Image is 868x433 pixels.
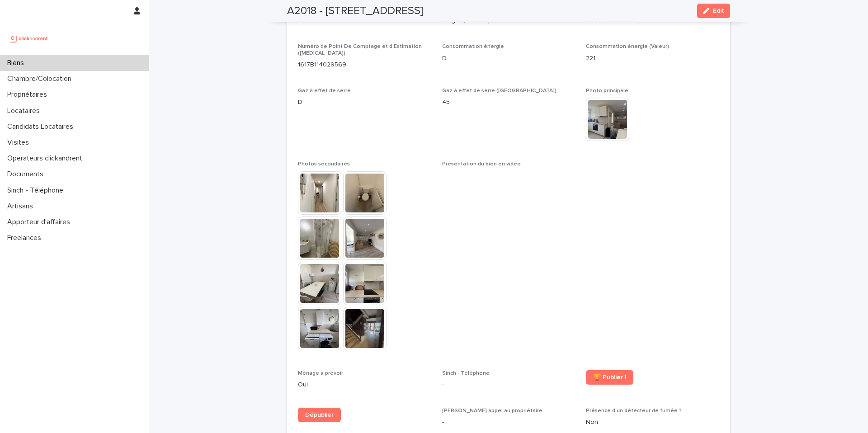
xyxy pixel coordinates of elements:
p: Sinch - Téléphone [4,186,71,195]
p: 1617B114029569 [298,60,431,70]
span: [PERSON_NAME] appel au propriétaire [442,408,542,414]
p: Documents [4,170,51,179]
span: Photo principale [586,88,628,94]
p: Apporteur d'affaires [4,218,77,226]
p: Non [586,418,719,427]
p: 45 [442,98,576,107]
span: Gaz à effet de serre ([GEOGRAPHIC_DATA]) [442,88,557,94]
span: Gaz à effet de serre [298,88,351,94]
p: Propriétaires [4,90,54,99]
p: D [298,98,431,107]
span: Sinch - Téléphone [442,371,490,376]
p: - [442,171,576,181]
p: - [442,380,576,390]
span: Photos secondaires [298,161,350,167]
p: Freelances [4,234,48,242]
button: Edit [697,4,730,18]
p: Chambre/Colocation [4,75,79,83]
span: Numéro de Point De Comptage et d'Estimation ([MEDICAL_DATA]) [298,44,422,56]
p: 221 [586,54,719,63]
span: Dépublier [305,412,334,418]
span: Présentation du bien en vidéo [442,161,521,167]
span: Edit [713,8,724,14]
p: Operateurs clickandrent [4,154,90,163]
h2: A2018 - [STREET_ADDRESS] [287,5,423,18]
img: UCB0brd3T0yccxBKYDjQ [7,29,51,47]
p: Visites [4,138,36,147]
span: Présence d'un détecteur de fumée ? [586,408,682,414]
p: Oui [298,380,431,390]
span: Consommation énergie (Valeur) [586,44,669,49]
p: D [442,54,576,63]
span: 🏆 Publier ! [593,374,626,381]
a: Dépublier [298,408,341,422]
p: Locataires [4,107,47,115]
span: Consommation énergie [442,44,504,49]
span: Ménage à prévoir [298,371,343,376]
p: Artisans [4,202,40,211]
a: 🏆 Publier ! [586,370,633,385]
p: - [442,418,576,427]
p: Biens [4,59,31,67]
p: Candidats Locataires [4,122,80,131]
